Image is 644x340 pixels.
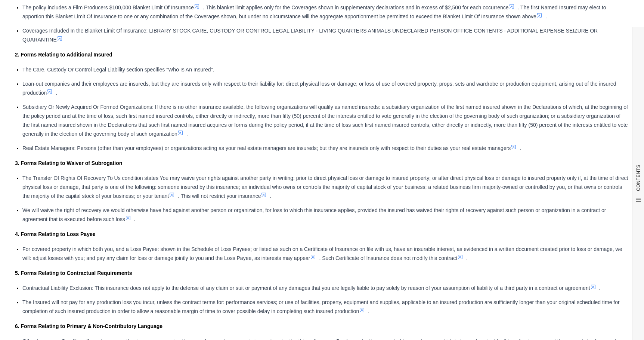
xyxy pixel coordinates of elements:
[22,4,606,19] span: . The first Named Insured may elect to apportion this Blanket Limit Of Insurance to one or any co...
[15,160,122,166] strong: 3. Forms Relating to Waiver of Subrogation
[134,216,136,222] span: .
[22,28,598,43] span: Coverages Included In the Blanket Limit Of Insurance: LIBRARY STOCK CARE, CUSTODY OR CONTROL LEGA...
[520,145,521,151] span: .
[15,52,112,58] strong: 2. Forms Relating to Additional Insured
[599,285,601,291] span: .
[22,285,590,291] span: Contractual Liability Exclusion: This insurance does not apply to the defense of any claim or sui...
[22,104,628,137] span: Subsidiary Or Newly Acquired Or Formed Organizations: If there is no other insurance available, t...
[22,145,511,151] span: Real Estate Managers: Persons (other than your employees) or organizations acting as your real es...
[178,193,261,199] span: . This will not restrict your insurance
[56,90,57,96] span: .
[22,175,628,199] span: The Transfer Of Rights Of Recovery To Us condition states You may waive your rights against anoth...
[466,255,468,261] span: .
[15,270,132,276] strong: 5. Forms Relating to Contractual Requirements
[22,67,214,73] span: The Care, Custody Or Control Legal Liability section specifies "Who Is An Insured".
[22,4,194,10] span: The policy includes a Film Producers $100,000 Blanket Limit Of Insurance
[368,308,369,314] span: .
[270,193,271,199] span: .
[22,207,606,222] span: We will waive the right of recovery we would otherwise have had against another person or organiz...
[635,165,641,191] span: CONTENTS
[22,246,622,261] span: For covered property in which both you, and a Loss Payee: shown in the Schedule of Loss Payees; o...
[203,4,508,10] span: . This blanket limit applies only for the Coverages shown in supplementary declarations and in ex...
[15,231,96,237] strong: 4. Forms Relating to Loss Payee
[545,13,547,19] span: .
[186,131,188,137] span: .
[22,81,616,96] span: Loan-out companies and their employees are insureds, but they are insureds only with respect to t...
[22,299,620,314] span: The Insured will not pay for any production loss you incur, unless the contract terms for: perfor...
[319,255,457,261] span: . Such Certificate of Insurance does not modify this contract
[15,323,162,329] strong: 6. Forms Relating to Primary & Non-Contributory Language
